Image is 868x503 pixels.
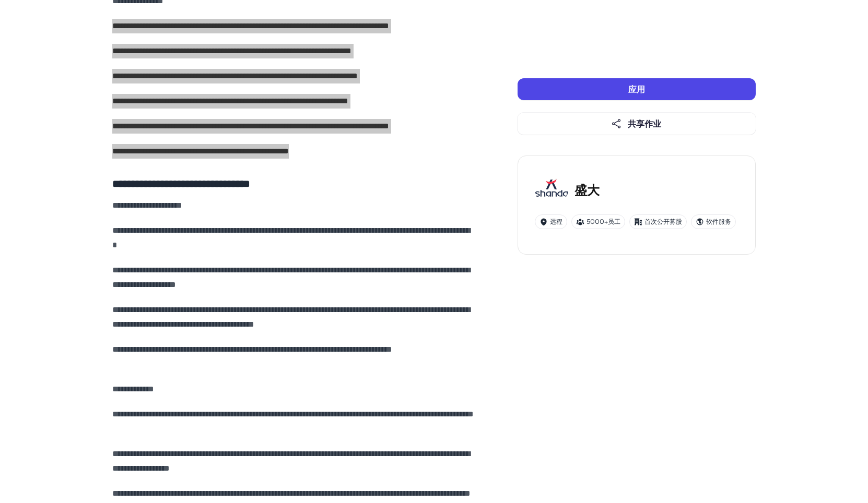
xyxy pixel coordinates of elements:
[518,78,756,100] button: 应用
[644,217,682,226] font: 首次公开募股
[587,217,620,226] font: 5000+员工
[706,217,731,226] font: 软件服务
[628,118,661,129] span: 共享作业
[535,173,568,206] img: Sh
[628,83,645,94] span: 应用
[550,217,562,226] font: 远程
[518,113,756,135] button: 共享作业
[574,180,600,199] h3: 盛大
